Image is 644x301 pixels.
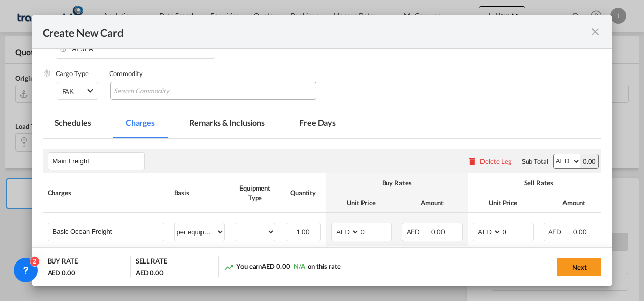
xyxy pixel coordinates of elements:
[235,183,275,202] div: Equipment Type
[467,156,477,166] md-icon: icon-delete
[114,83,207,99] input: Search Commodity
[43,110,358,138] md-pagination-wrapper: Use the left and right arrow keys to navigate between tabs
[224,261,341,272] div: You earn on this rate
[61,41,215,56] input: Enter Port of Discharge
[48,256,78,268] div: BUY RATE
[326,193,397,213] th: Unit Price
[331,178,463,187] div: Buy Rates
[522,157,548,166] div: Sub Total
[175,223,224,240] select: per equipment
[480,157,512,165] div: Delete Leg
[57,82,98,100] md-select: Select Cargo type: FAK
[407,228,430,236] span: AED
[468,193,539,213] th: Unit Price
[136,256,167,268] div: SELL RATE
[573,228,587,236] span: 0.00
[53,154,144,169] input: Leg Name
[539,193,610,213] th: Amount
[502,223,533,239] input: 0
[43,110,103,138] md-tab-item: Schedules
[53,223,164,239] input: Charge Name
[589,26,601,38] md-icon: icon-close fg-AAA8AD m-0 pointer
[43,25,590,38] div: Create New Card
[296,228,310,236] span: 1.00
[294,262,305,270] span: N/A
[174,188,225,197] div: Basis
[62,87,74,95] div: FAK
[557,258,601,276] button: Next
[48,223,164,239] md-input-container: Basic Ocean Freight
[109,69,143,78] label: Commodity
[467,157,512,165] button: Delete Leg
[262,262,290,270] span: AED 0.00
[110,82,317,100] md-chips-wrap: Chips container with autocompletion. Enter the text area, type text to search, and then use the u...
[136,268,164,277] div: AED 0.00
[48,268,75,277] div: AED 0.00
[548,228,572,236] span: AED
[397,193,468,213] th: Amount
[286,188,321,197] div: Quantity
[48,188,164,197] div: Charges
[32,15,612,286] md-dialog: Create New Card ...
[360,223,391,239] input: 0
[580,154,599,168] div: 0.00
[43,69,51,77] img: cargo.png
[177,110,277,138] md-tab-item: Remarks & Inclusions
[431,228,445,236] span: 0.00
[56,69,89,78] label: Cargo Type
[287,110,348,138] md-tab-item: Free Days
[473,178,605,187] div: Sell Rates
[224,262,234,272] md-icon: icon-trending-up
[113,110,167,138] md-tab-item: Charges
